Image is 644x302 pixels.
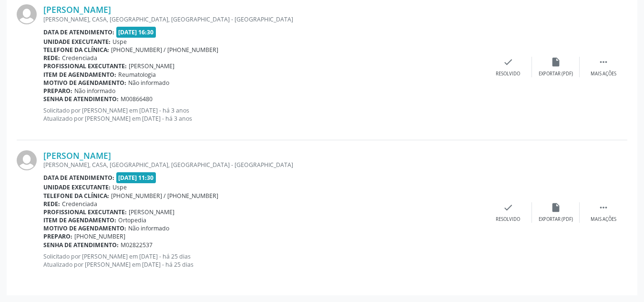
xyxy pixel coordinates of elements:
b: Item de agendamento: [43,71,116,79]
div: Resolvido [496,71,520,77]
div: Exportar (PDF) [539,216,573,223]
img: img [17,150,37,170]
b: Motivo de agendamento: [43,79,126,87]
b: Profissional executante: [43,62,127,70]
b: Senha de atendimento: [43,95,119,103]
b: Data de atendimento: [43,28,114,36]
div: Mais ações [591,71,616,77]
b: Telefone da clínica: [43,46,109,54]
p: Solicitado por [PERSON_NAME] em [DATE] - há 3 anos Atualizado por [PERSON_NAME] em [DATE] - há 3 ... [43,106,484,123]
span: Credenciada [62,54,97,62]
span: [PHONE_NUMBER] [74,232,125,240]
b: Preparo: [43,232,72,240]
span: M00866480 [121,95,153,103]
p: Solicitado por [PERSON_NAME] em [DATE] - há 25 dias Atualizado por [PERSON_NAME] em [DATE] - há 2... [43,252,484,269]
span: Uspe [112,38,127,46]
span: [PERSON_NAME] [129,62,174,70]
b: Rede: [43,54,60,62]
span: Uspe [112,183,127,191]
div: Resolvido [496,216,520,223]
span: Não informado [128,79,169,87]
span: Não informado [128,224,169,232]
div: [PERSON_NAME], CASA, [GEOGRAPHIC_DATA], [GEOGRAPHIC_DATA] - [GEOGRAPHIC_DATA] [43,161,484,169]
span: [DATE] 11:30 [116,172,156,183]
b: Item de agendamento: [43,216,116,224]
b: Preparo: [43,87,72,95]
span: [PHONE_NUMBER] / [PHONE_NUMBER] [111,46,218,54]
span: [PERSON_NAME] [129,208,174,216]
span: [DATE] 16:30 [116,27,156,38]
div: Exportar (PDF) [539,71,573,77]
div: Mais ações [591,216,616,223]
span: Ortopedia [118,216,146,224]
div: [PERSON_NAME], CASA, [GEOGRAPHIC_DATA], [GEOGRAPHIC_DATA] - [GEOGRAPHIC_DATA] [43,15,484,23]
img: img [17,4,37,24]
b: Unidade executante: [43,183,111,191]
i: check [503,57,513,67]
i:  [598,57,609,67]
b: Data de atendimento: [43,174,114,182]
b: Profissional executante: [43,208,127,216]
i: insert_drive_file [551,57,561,67]
span: Reumatologia [118,71,156,79]
a: [PERSON_NAME] [43,4,111,15]
span: M02822537 [121,241,153,249]
b: Rede: [43,200,60,208]
i: check [503,202,513,213]
b: Telefone da clínica: [43,192,109,200]
b: Senha de atendimento: [43,241,119,249]
span: Não informado [74,87,115,95]
b: Motivo de agendamento: [43,224,126,232]
span: [PHONE_NUMBER] / [PHONE_NUMBER] [111,192,218,200]
i:  [598,202,609,213]
a: [PERSON_NAME] [43,150,111,161]
b: Unidade executante: [43,38,111,46]
i: insert_drive_file [551,202,561,213]
span: Credenciada [62,200,97,208]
